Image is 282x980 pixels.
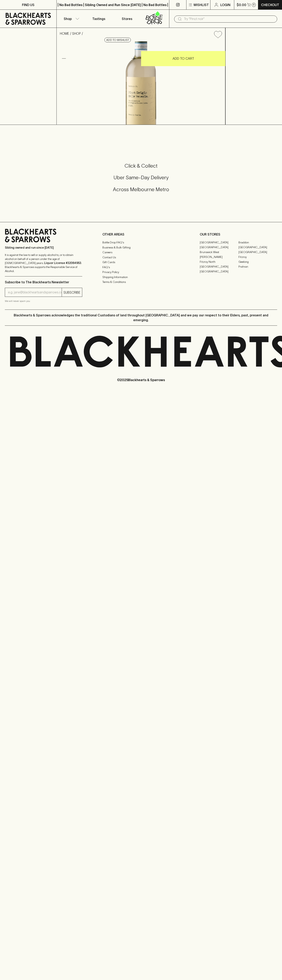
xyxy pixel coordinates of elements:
[194,2,209,7] p: Wishlist
[173,56,194,61] p: ADD TO CART
[113,10,141,28] a: Stores
[102,275,180,279] a: Shipping Information
[62,288,82,297] button: SUBSCRIBE
[5,163,277,169] h5: Click & Collect
[102,280,180,285] a: Terms & Conditions
[238,259,277,264] a: Geelong
[238,264,277,269] a: Prahran
[64,16,72,21] p: Shop
[238,250,277,254] a: [GEOGRAPHIC_DATA]
[220,2,230,7] p: Login
[238,245,277,250] a: [GEOGRAPHIC_DATA]
[122,16,132,21] p: Stores
[92,16,105,21] p: Tastings
[200,240,238,245] a: [GEOGRAPHIC_DATA]
[5,299,82,303] p: We will never spam you
[44,261,81,265] strong: Liquor License #32064953
[253,4,255,6] p: 0
[200,259,238,264] a: Fitzroy North
[5,280,82,285] p: Subscribe to The Blackhearts Newsletter
[184,16,274,22] input: Try "Pinot noir"
[102,270,180,275] a: Privacy Policy
[238,240,277,245] a: Braddon
[200,254,238,259] a: [PERSON_NAME]
[238,254,277,259] a: Fitzroy
[261,2,279,7] p: Checkout
[200,250,238,254] a: Brunswick West
[102,265,180,270] a: FAQ's
[8,289,62,296] input: e.g. jane@blackheartsandsparrows.com.au
[102,245,180,250] a: Business & Bulk Gifting
[5,186,277,193] h5: Across Melbourne Metro
[63,290,80,295] p: SUBSCRIBE
[200,264,238,269] a: [GEOGRAPHIC_DATA]
[60,32,69,35] a: HOME
[8,313,274,322] p: Blackhearts & Sparrows acknowledges the traditional Custodians of land throughout [GEOGRAPHIC_DAT...
[102,232,180,237] p: OTHER AREAS
[200,269,238,274] a: [GEOGRAPHIC_DATA]
[5,146,277,214] div: Call to action block
[72,32,81,35] a: SHOP
[5,246,82,250] p: Sibling owned and run since [DATE]
[102,250,180,255] a: Careers
[212,29,224,40] button: Add to wishlist
[200,232,277,237] p: OUR STORES
[57,10,85,28] button: Shop
[22,2,34,7] p: FIND US
[200,245,238,250] a: [GEOGRAPHIC_DATA]
[141,51,225,66] button: ADD TO CART
[57,41,225,125] img: 17299.png
[102,240,180,245] a: Bottle Drop FAQ's
[104,38,131,42] button: Add to wishlist
[237,2,246,7] p: $0.00
[102,260,180,265] a: Gift Cards
[102,255,180,260] a: Contact Us
[5,253,82,273] p: It is against the law to sell or supply alcohol to, or to obtain alcohol on behalf of a person un...
[85,10,113,28] a: Tastings
[5,174,277,181] h5: Uber Same-Day Delivery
